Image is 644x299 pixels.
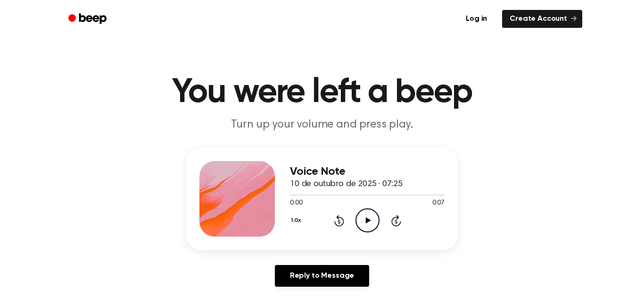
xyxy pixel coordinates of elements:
p: Turn up your volume and press play. [141,117,503,133]
h1: You were left a beep [81,76,563,110]
a: Log in [456,8,496,30]
span: 0:07 [432,198,445,208]
span: 10 de outubro de 2025 · 07:25 [290,180,402,188]
a: Create Account [502,10,582,28]
button: 1.0x [290,213,304,229]
h3: Voice Note [290,165,445,178]
span: 0:00 [290,198,302,208]
a: Reply to Message [275,265,369,287]
a: Beep [62,10,115,28]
